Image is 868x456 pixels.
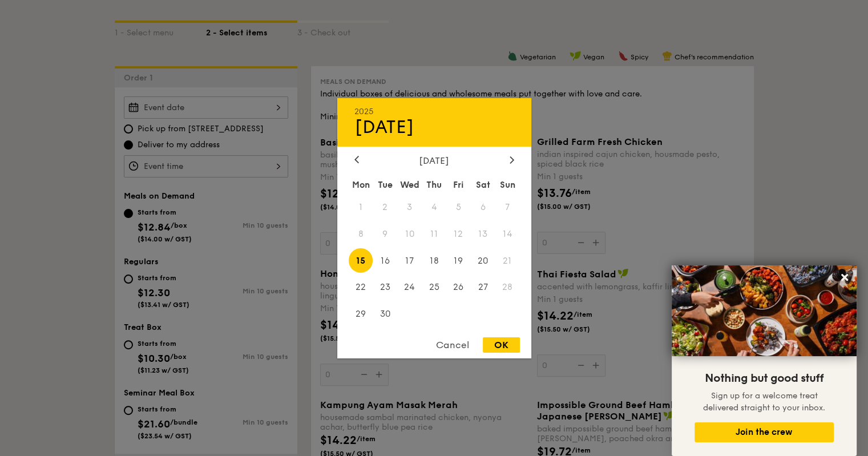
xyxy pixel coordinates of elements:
div: [DATE] [354,116,514,138]
img: DSC07876-Edit02-Large.jpeg [672,265,857,356]
span: 1 [349,195,373,219]
span: 30 [373,302,397,326]
div: Fri [446,174,471,195]
span: 2 [373,195,397,219]
div: OK [483,337,520,353]
span: 12 [446,221,471,246]
span: 5 [446,195,471,219]
div: 2025 [354,106,514,116]
span: 22 [349,275,373,300]
span: 20 [471,248,495,273]
span: 19 [446,248,471,273]
span: Sign up for a welcome treat delivered straight to your inbox. [703,391,825,413]
div: Wed [397,174,422,195]
div: Cancel [425,337,481,353]
span: 17 [397,248,422,273]
span: 15 [349,248,373,273]
div: Tue [373,174,397,195]
button: Join the crew [695,422,834,442]
span: 18 [422,248,446,273]
span: 6 [471,195,495,219]
span: 4 [422,195,446,219]
span: 14 [495,221,520,246]
span: 29 [349,302,373,326]
span: 26 [446,275,471,300]
span: 27 [471,275,495,300]
span: 23 [373,275,397,300]
div: Sat [471,174,495,195]
div: Thu [422,174,446,195]
span: 28 [495,275,520,300]
span: Nothing but good stuff [705,372,823,385]
span: 3 [397,195,422,219]
div: Mon [349,174,373,195]
span: 24 [397,275,422,300]
span: 11 [422,221,446,246]
span: 13 [471,221,495,246]
span: 16 [373,248,397,273]
div: [DATE] [354,155,514,166]
span: 21 [495,248,520,273]
span: 8 [349,221,373,246]
button: Close [835,268,854,286]
span: 7 [495,195,520,219]
span: 25 [422,275,446,300]
div: Sun [495,174,520,195]
span: 9 [373,221,397,246]
span: 10 [397,221,422,246]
